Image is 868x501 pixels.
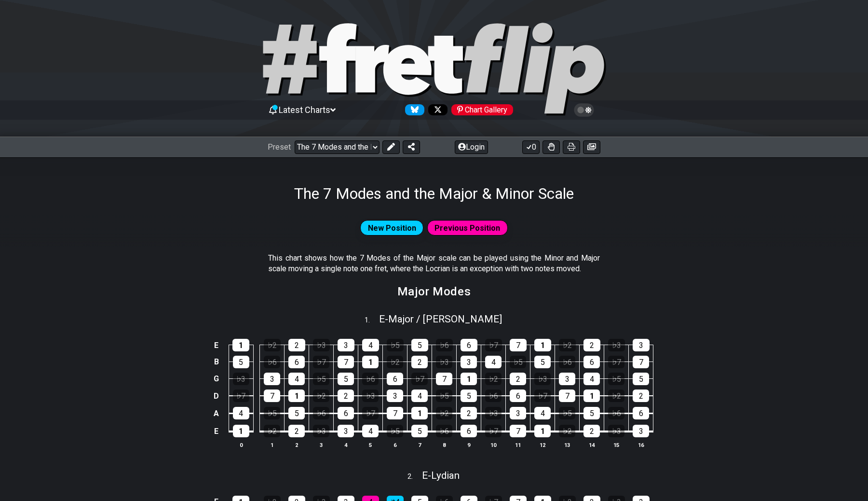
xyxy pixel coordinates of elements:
div: 5 [534,356,551,368]
div: ♭5 [264,407,280,419]
div: ♭6 [313,407,329,419]
div: 3 [387,390,403,402]
div: ♭5 [387,425,403,437]
div: 3 [338,425,354,437]
td: B [211,353,222,370]
th: 12 [530,440,555,450]
div: ♭2 [387,356,403,368]
div: 3 [461,356,477,368]
div: 4 [233,407,249,419]
th: 16 [629,440,653,450]
div: 1 [232,339,249,351]
button: Print [563,140,580,154]
div: 7 [510,425,526,437]
th: 9 [457,440,481,450]
th: 13 [555,440,580,450]
div: 7 [436,373,452,385]
th: 8 [432,440,457,450]
button: Share Preset [403,140,420,154]
div: ♭7 [362,407,379,419]
div: 5 [461,390,477,402]
div: ♭3 [313,339,330,351]
td: D [211,387,222,404]
span: Preset [268,142,291,152]
div: 1 [534,425,551,437]
div: 3 [559,373,575,385]
th: 1 [260,440,285,450]
div: 1 [583,390,600,402]
div: ♭3 [608,339,625,351]
div: 7 [633,356,649,368]
h1: The 7 Modes and the Major & Minor Scale [294,184,574,203]
div: ♭6 [264,356,280,368]
div: ♭7 [608,356,624,368]
div: 1 [288,390,305,402]
div: ♭3 [436,356,452,368]
div: 1 [362,356,379,368]
div: ♭5 [559,407,575,419]
div: 3 [633,425,649,437]
div: 3 [510,407,526,419]
th: 0 [229,440,253,450]
th: 11 [506,440,530,450]
div: 2 [461,407,477,419]
div: ♭3 [233,373,249,385]
td: E [211,337,222,354]
div: 4 [485,356,502,368]
td: E [211,422,222,440]
div: 3 [633,339,650,351]
th: 6 [383,440,407,450]
div: 7 [559,390,575,402]
div: 5 [233,356,249,368]
select: Preset [295,140,380,154]
div: 5 [288,407,305,419]
div: 2 [510,373,526,385]
th: 10 [481,440,506,450]
div: ♭7 [233,390,249,402]
div: ♭7 [313,356,329,368]
span: 1 . [365,315,379,326]
a: Follow #fretflip at X [424,104,448,115]
div: ♭3 [485,407,502,419]
button: 0 [522,140,540,154]
div: 1 [534,339,551,351]
div: ♭2 [313,390,329,402]
div: 1 [461,373,477,385]
div: ♭7 [485,339,502,351]
div: 6 [338,407,354,419]
div: ♭3 [534,373,551,385]
div: Chart Gallery [451,104,513,115]
div: ♭3 [362,390,379,402]
div: 6 [633,407,649,419]
div: 4 [534,407,551,419]
th: 4 [334,440,358,450]
div: 4 [362,425,379,437]
th: 14 [580,440,604,450]
div: 7 [338,356,354,368]
div: ♭5 [608,373,624,385]
div: 5 [411,339,428,351]
div: 6 [461,339,477,351]
div: ♭3 [313,425,329,437]
div: 6 [387,373,403,385]
div: 5 [411,425,428,437]
div: 5 [583,407,600,419]
div: ♭6 [485,390,502,402]
div: 6 [583,356,600,368]
button: Toggle Dexterity for all fretkits [542,140,560,154]
div: ♭2 [485,373,502,385]
th: 3 [309,440,334,450]
span: Toggle light / dark theme [579,106,590,114]
div: ♭2 [559,425,575,437]
div: 7 [510,339,527,351]
div: ♭5 [436,390,452,402]
div: 2 [583,425,600,437]
div: ♭6 [559,356,575,368]
div: 5 [338,373,354,385]
div: 3 [264,373,280,385]
p: This chart shows how the 7 Modes of the Major scale can be played using the Minor and Major scale... [268,253,600,275]
th: 2 [285,440,309,450]
div: ♭2 [559,339,576,351]
h2: Major Modes [397,286,471,297]
div: 5 [633,373,649,385]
